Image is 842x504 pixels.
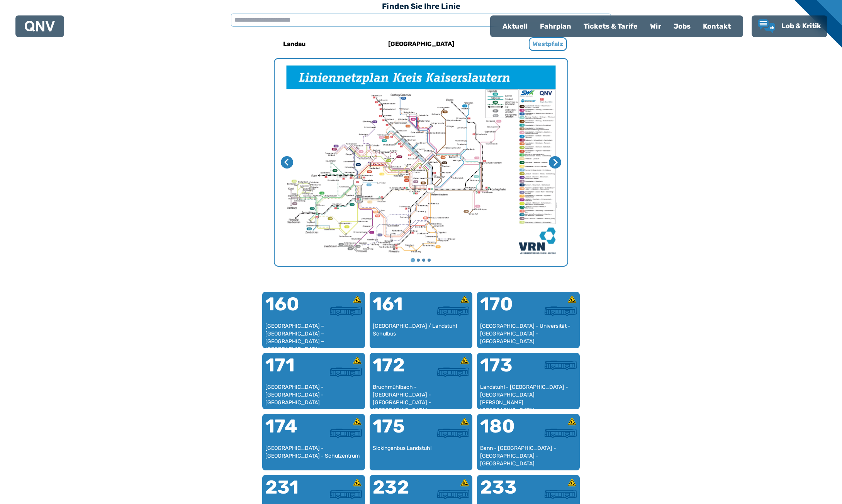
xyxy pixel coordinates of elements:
div: 161 [373,295,421,323]
div: 173 [480,356,528,384]
div: 174 [265,417,314,445]
img: Überlandbus [545,490,577,499]
h6: Westpfalz [529,37,567,51]
a: Westpfalz [496,35,599,53]
div: Landstuhl - [GEOGRAPHIC_DATA] - [GEOGRAPHIC_DATA][PERSON_NAME][GEOGRAPHIC_DATA] [480,383,577,406]
button: Gehe zu Seite 4 [428,259,431,262]
a: Fahrplan [534,16,577,36]
div: 171 [265,356,314,384]
div: [GEOGRAPHIC_DATA] - [GEOGRAPHIC_DATA] - Schulzentrum [265,444,362,467]
button: Letzte Seite [281,156,293,169]
div: 170 [480,295,528,323]
div: Bann - [GEOGRAPHIC_DATA] - [GEOGRAPHIC_DATA] - [GEOGRAPHIC_DATA] [480,444,577,467]
img: Überlandbus [545,306,577,316]
a: Landau [243,35,346,53]
div: My Favorite Images [275,59,567,266]
div: Bruchmühlbach - [GEOGRAPHIC_DATA] - [GEOGRAPHIC_DATA] - [GEOGRAPHIC_DATA] - [GEOGRAPHIC_DATA] [373,383,469,406]
div: 175 [373,417,421,445]
img: Überlandbus [545,361,577,370]
a: Tickets & Tarife [577,16,644,36]
button: Gehe zu Seite 2 [417,259,420,262]
div: Sickingenbus Landstuhl [373,444,469,467]
img: Überlandbus [437,490,469,499]
img: Überlandbus [437,306,469,316]
img: QNV Logo [25,21,55,32]
img: Überlandbus [330,368,362,377]
div: [GEOGRAPHIC_DATA] / Landstuhl Schulbus [373,322,469,345]
ul: Wählen Sie eine Seite zum Anzeigen [275,257,567,263]
div: 172 [373,356,421,384]
img: Überlandbus [545,429,577,438]
div: 180 [480,417,528,445]
h6: Landau [280,38,309,50]
span: Lob & Kritik [781,22,821,30]
div: [GEOGRAPHIC_DATA] – [GEOGRAPHIC_DATA] – [GEOGRAPHIC_DATA] – [GEOGRAPHIC_DATA] – [GEOGRAPHIC_DATA]... [265,322,362,345]
div: [GEOGRAPHIC_DATA] - [GEOGRAPHIC_DATA] - [GEOGRAPHIC_DATA] [265,383,362,406]
div: [GEOGRAPHIC_DATA] - Universität - [GEOGRAPHIC_DATA] - [GEOGRAPHIC_DATA] [480,322,577,345]
img: Überlandbus [330,306,362,316]
h6: [GEOGRAPHIC_DATA] [385,38,457,50]
a: Lob & Kritik [758,19,821,33]
a: Jobs [667,16,697,36]
a: QNV Logo [25,19,55,34]
a: Kontakt [697,16,737,36]
button: Gehe zu Seite 1 [411,258,415,262]
a: Aktuell [496,16,534,36]
div: 160 [265,295,314,323]
img: Überlandbus [437,429,469,438]
img: Überlandbus [330,490,362,499]
a: Wir [644,16,667,36]
button: Gehe zu Seite 3 [422,259,425,262]
img: Überlandbus [330,429,362,438]
li: 1 von 4 [275,59,567,266]
img: Netzpläne Westpfalz Seite 1 von 4 [275,59,567,266]
a: [GEOGRAPHIC_DATA] [370,35,472,53]
button: Nächste Seite [549,156,561,169]
img: Überlandbus [437,368,469,377]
